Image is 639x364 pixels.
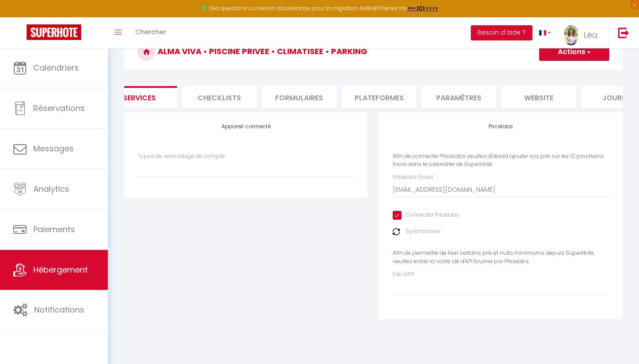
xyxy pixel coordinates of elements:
[393,270,414,279] label: Clé d'API
[124,34,623,70] h3: Alma Viva • Piscine Privée • Climatisée • Parking
[33,183,69,194] span: Analytics
[539,43,609,61] button: Actions
[341,86,417,108] li: Plateformes
[584,29,598,40] span: Léa
[471,25,532,40] button: Besoin d'aide ?
[129,17,173,48] a: Chercher
[33,62,79,73] span: Calendriers
[393,228,400,235] img: NO IMAGE
[34,304,84,315] span: Notifications
[138,152,225,161] label: Types de verrouillage de compte
[558,17,609,48] a: ... Léa
[33,224,75,235] span: Paiements
[33,143,74,154] span: Messages
[393,249,595,265] span: Afin de permettre de fixer certains prix et nuits minimums depuis SuperHote, veuillez entrer ici ...
[407,4,438,12] a: >>> ICI <<<<
[406,227,441,236] label: Synchroniser
[27,24,81,40] img: Super Booking
[393,173,433,182] label: Pricelabs Email
[138,123,354,130] h4: Appareil connecté
[102,86,177,108] li: Services
[135,27,166,36] span: Chercher
[501,86,576,108] li: website
[421,86,497,108] li: Paramètres
[33,103,85,114] span: Réservations
[393,123,609,130] h4: Pricelabs
[33,264,88,275] span: Hébergement
[261,86,337,108] li: Formulaires
[618,27,629,38] img: logout
[564,25,578,45] img: ...
[393,152,604,168] span: Afin de connecter PriceLabs veuillez d'abord ajouter vos prix sur les 12 prochains mois dans le c...
[181,86,257,108] li: Checklists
